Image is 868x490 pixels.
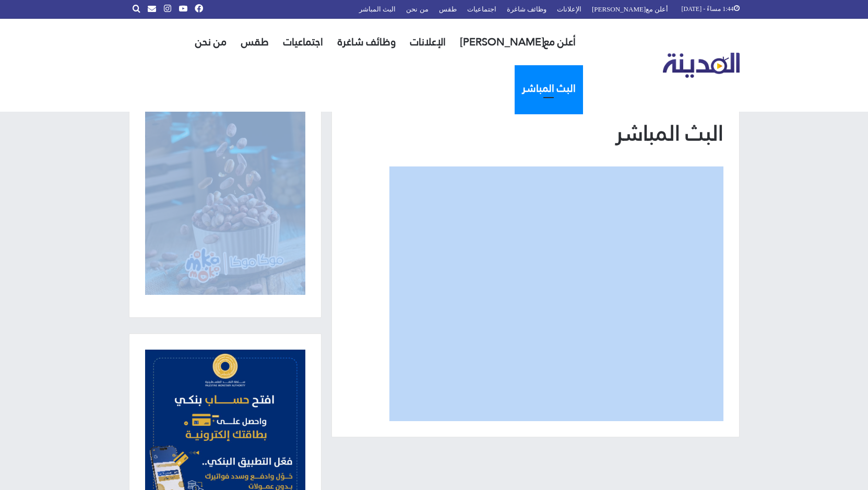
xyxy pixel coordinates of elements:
[663,53,740,78] img: تلفزيون المدينة
[453,19,583,65] a: أعلن مع[PERSON_NAME]
[188,19,234,65] a: من نحن
[403,19,453,65] a: الإعلانات
[276,19,330,65] a: اجتماعيات
[515,65,583,112] a: البث المباشر
[348,118,723,148] h1: البث المباشر
[330,19,403,65] a: وظائف شاغرة
[234,19,276,65] a: طقس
